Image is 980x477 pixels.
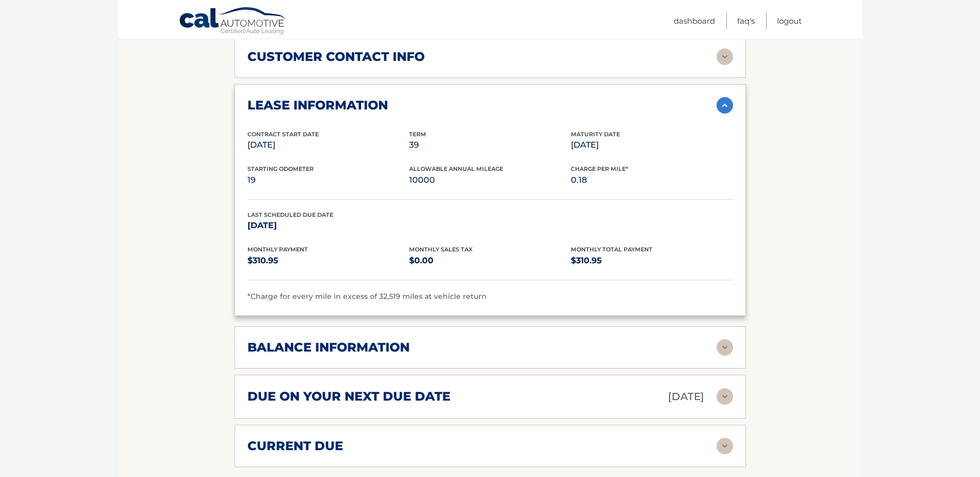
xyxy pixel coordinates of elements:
[717,49,733,65] img: accordion-rest.svg
[247,211,333,218] span: Last Scheduled Due Date
[717,97,733,114] img: accordion-active.svg
[409,138,571,152] p: 39
[674,12,715,29] a: Dashboard
[571,173,733,187] p: 0.18
[247,98,388,113] h2: lease information
[409,165,503,172] span: Allowable Annual Mileage
[247,253,409,268] p: $310.95
[247,340,410,355] h2: balance information
[571,246,652,253] span: Monthly Total Payment
[409,253,571,268] p: $0.00
[571,138,733,152] p: [DATE]
[247,438,343,454] h2: current due
[247,165,314,172] span: Starting Odometer
[247,246,308,253] span: Monthly Payment
[737,12,755,29] a: FAQ's
[571,253,733,268] p: $310.95
[717,388,733,405] img: accordion-rest.svg
[717,438,733,454] img: accordion-rest.svg
[409,246,473,253] span: Monthly Sales Tax
[717,339,733,356] img: accordion-rest.svg
[247,49,425,65] h2: customer contact info
[409,131,426,138] span: Term
[247,173,409,187] p: 19
[409,173,571,187] p: 10000
[247,389,450,404] h2: due on your next due date
[247,218,409,233] p: [DATE]
[179,7,287,37] a: Cal Automotive
[571,131,620,138] span: Maturity Date
[571,165,628,172] span: Charge Per Mile*
[247,138,409,152] p: [DATE]
[247,292,487,301] span: *Charge for every mile in excess of 32,519 miles at vehicle return
[247,131,319,138] span: Contract Start Date
[668,388,704,406] p: [DATE]
[777,12,802,29] a: Logout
